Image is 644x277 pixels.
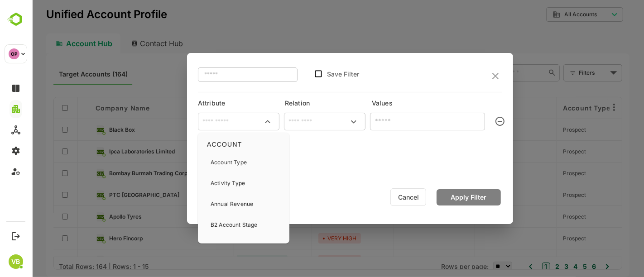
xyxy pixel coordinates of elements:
[9,48,19,59] div: OP
[295,70,327,78] label: Save Filter
[5,11,28,28] img: BambooboxLogoMark.f1c84d78b4c51b1a7b5f700c9845e183.svg
[179,158,215,167] p: Account Type
[253,98,335,109] h6: Relation
[10,230,22,242] button: Logout
[179,242,221,250] p: Company name
[458,72,469,81] button: close
[405,189,469,205] button: Apply Filter
[316,115,328,128] button: Open
[170,141,210,148] ag: ACCOUNT
[179,221,226,229] p: B2 Account Stage
[340,98,471,109] h6: Values
[179,179,213,187] p: Activity Type
[359,188,394,206] button: Cancel
[9,254,23,269] div: VB
[457,110,479,132] button: clear
[166,98,248,109] h6: Attribute
[179,200,221,208] p: Annual Revenue
[230,115,242,128] button: Close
